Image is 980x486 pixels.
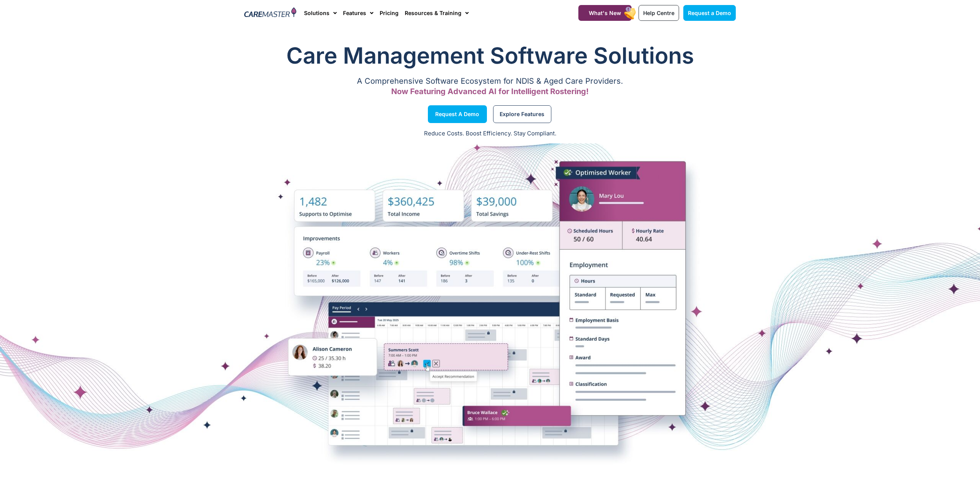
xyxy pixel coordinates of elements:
[244,79,736,84] p: A Comprehensive Software Ecosystem for NDIS & Aged Care Providers.
[578,5,632,21] a: What's New
[643,10,674,16] span: Help Centre
[493,105,551,123] a: Explore Features
[688,10,731,16] span: Request a Demo
[500,112,544,116] span: Explore Features
[391,87,589,96] span: Now Featuring Advanced AI for Intelligent Rostering!
[5,129,975,138] p: Reduce Costs. Boost Efficiency. Stay Compliant.
[683,5,736,21] a: Request a Demo
[244,7,296,19] img: CareMaster Logo
[244,40,736,71] h1: Care Management Software Solutions
[639,5,679,21] a: Help Centre
[435,112,479,116] span: Request a Demo
[589,10,621,16] span: What's New
[428,105,487,123] a: Request a Demo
